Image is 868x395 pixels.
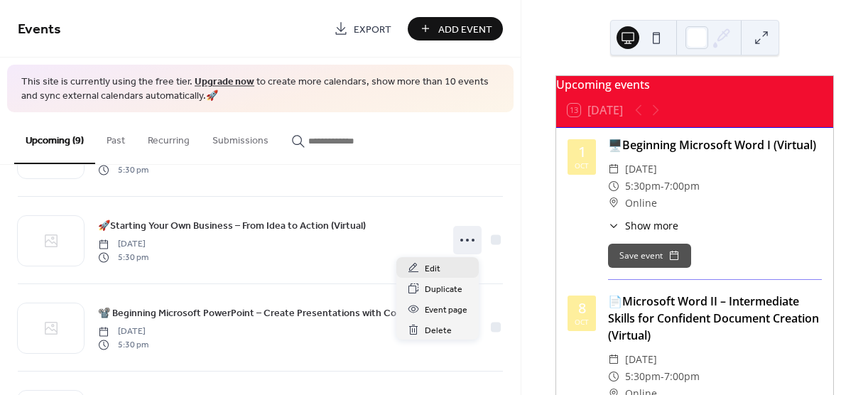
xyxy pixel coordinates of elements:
[425,282,462,297] span: Duplicate
[608,136,822,153] div: 🖥️Beginning Microsoft Word I (Virtual)
[14,112,95,164] button: Upcoming (9)
[18,16,61,43] span: Events
[195,72,254,92] a: Upgrade now
[98,163,148,176] span: 5:30 pm
[575,318,589,325] div: Oct
[608,161,619,178] div: ​
[425,323,452,338] span: Delete
[625,368,661,385] span: 5:30pm
[661,178,664,195] span: -
[354,22,391,37] span: Export
[625,218,678,233] span: Show more
[625,161,657,178] span: [DATE]
[438,22,492,37] span: Add Event
[608,293,822,344] div: 📄Microsoft Word II – Intermediate Skills for Confident Document Creation (Virtual)
[608,244,691,268] button: Save event
[323,17,402,40] a: Export
[661,368,664,385] span: -
[608,351,619,368] div: ​
[425,303,467,318] span: Event page
[201,112,280,163] button: Submissions
[98,325,148,338] span: [DATE]
[578,301,586,315] div: 8
[625,178,661,195] span: 5:30pm
[98,306,439,321] span: 📽️ Beginning Microsoft PowerPoint – Create Presentations with Confidence (Virtual)
[98,217,366,234] a: 🚀Starting Your Own Business – From Idea to Action (Virtual)
[608,178,619,195] div: ​
[608,218,678,233] button: ​Show more
[625,351,657,368] span: [DATE]
[98,338,148,351] span: 5:30 pm
[408,17,503,40] button: Add Event
[136,112,201,163] button: Recurring
[98,251,148,264] span: 5:30 pm
[95,112,136,163] button: Past
[608,218,619,233] div: ​
[21,75,499,103] span: This site is currently using the free tier. to create more calendars, show more than 10 events an...
[556,76,833,93] div: Upcoming events
[575,162,589,169] div: Oct
[578,145,586,159] div: 1
[98,219,366,234] span: 🚀Starting Your Own Business – From Idea to Action (Virtual)
[608,368,619,385] div: ​
[425,261,440,276] span: Edit
[625,195,657,212] span: Online
[98,238,148,251] span: [DATE]
[664,178,700,195] span: 7:00pm
[608,195,619,212] div: ​
[664,368,700,385] span: 7:00pm
[98,305,439,321] a: 📽️ Beginning Microsoft PowerPoint – Create Presentations with Confidence (Virtual)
